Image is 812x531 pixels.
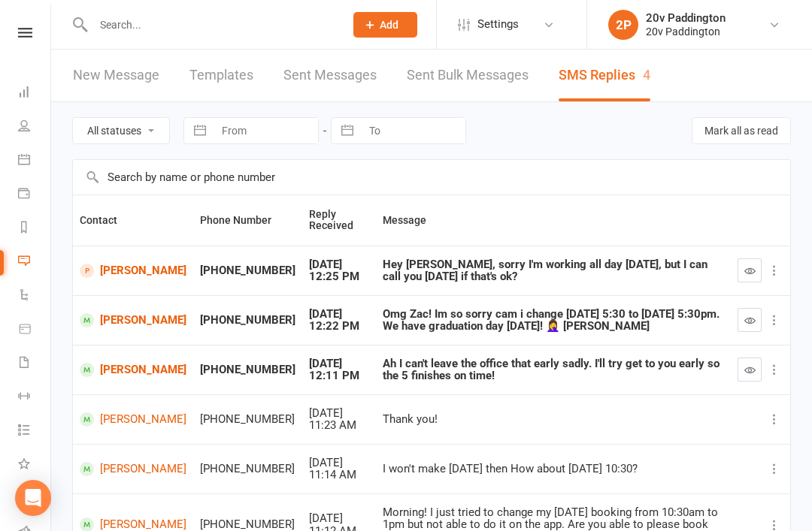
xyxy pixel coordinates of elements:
[200,413,295,426] div: [PHONE_NUMBER]
[309,270,369,283] div: 12:25 PM
[283,50,377,101] a: Sent Messages
[646,25,726,38] div: 20v Paddington
[309,358,369,370] div: [DATE]
[200,463,295,475] div: [PHONE_NUMBER]
[80,412,186,427] a: [PERSON_NAME]
[15,480,51,516] div: Open Intercom Messenger
[559,50,650,101] a: SMS Replies4
[608,10,638,40] div: 2P
[80,462,186,476] a: [PERSON_NAME]
[309,512,369,525] div: [DATE]
[692,117,791,144] button: Mark all as read
[383,358,724,382] div: Ah I can't leave the office that early sadly. I'll try get to you early so the 5 finishes on time!
[18,448,52,482] a: What's New
[18,178,52,212] a: Payments
[309,419,369,432] div: 11:23 AM
[376,195,731,246] th: Message
[383,413,724,426] div: Thank you!
[309,258,369,271] div: [DATE]
[189,50,253,101] a: Templates
[73,50,159,101] a: New Message
[18,110,52,144] a: People
[193,195,302,246] th: Phone Number
[353,12,417,38] button: Add
[80,264,186,278] a: [PERSON_NAME]
[309,320,369,333] div: 12:22 PM
[309,457,369,469] div: [DATE]
[383,308,724,333] div: Omg Zac! Im so sorry cam i change [DATE] 5:30 to [DATE] 5:30pm. We have graduation day [DATE]! 🤦‍...
[200,264,295,277] div: [PHONE_NUMBER]
[18,313,52,347] a: Product Sales
[477,8,519,41] span: Settings
[18,144,52,178] a: Calendar
[407,50,529,101] a: Sent Bulk Messages
[89,14,334,35] input: Search...
[80,313,186,327] a: [PERSON_NAME]
[73,195,193,246] th: Contact
[380,19,398,31] span: Add
[643,67,650,83] div: 4
[646,11,726,25] div: 20v Paddington
[309,370,369,382] div: 12:11 PM
[309,407,369,420] div: [DATE]
[302,195,376,246] th: Reply Received
[309,308,369,321] div: [DATE]
[383,258,724,283] div: Hey [PERSON_NAME], sorry I'm working all day [DATE], but I can call you [DATE] if that's ok?
[309,469,369,481] div: 11:14 AM
[200,518,295,531] div: [PHONE_NUMBER]
[361,118,465,143] input: To
[200,364,295,376] div: [PHONE_NUMBER]
[383,463,724,475] div: I won't make [DATE] then How about [DATE] 10:30?
[200,314,295,327] div: [PHONE_NUMBER]
[73,160,790,195] input: Search by name or phone number
[214,118,318,143] input: From
[18,212,52,246] a: Reports
[80,363,186,377] a: [PERSON_NAME]
[18,77,52,110] a: Dashboard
